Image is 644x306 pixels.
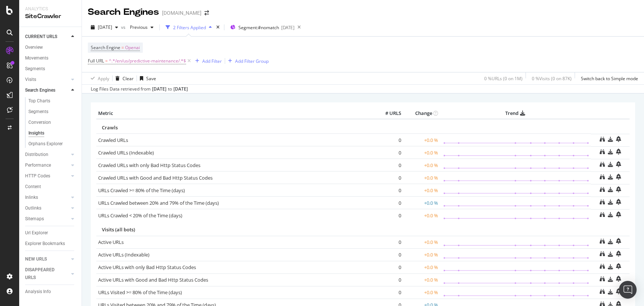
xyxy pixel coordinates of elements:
div: bell-plus [616,199,621,205]
div: Distribution [25,151,48,159]
div: Clear [123,75,134,82]
div: 2 Filters Applied [173,24,206,31]
div: Content [25,183,41,191]
div: Apply [98,75,109,82]
td: +0.0 % [403,146,440,159]
span: = [121,44,124,51]
div: times [215,24,221,31]
a: Insights [28,129,76,137]
td: +0.0 % [403,159,440,171]
a: Segments [25,65,76,73]
a: URLs Crawled < 20% of the Time (days) [98,212,182,219]
span: ^.*/en/us/predictive-maintenance/.*$ [109,56,186,66]
td: 0 [373,261,403,273]
div: Open Intercom Messenger [619,281,637,299]
a: Crawled URLs (Indexable) [98,149,154,156]
a: Active URLs [98,239,124,245]
div: [DOMAIN_NAME] [162,9,202,17]
span: Segment: #nomatch [238,24,279,31]
a: Crawled URLs with Good and Bad Http Status Codes [98,174,213,181]
a: Outlinks [25,204,69,212]
div: 0 % URLs ( 0 on 1M ) [484,75,523,82]
a: NEW URLS [25,255,69,263]
button: Save [137,72,156,84]
a: Url Explorer [25,229,76,237]
div: arrow-right-arrow-left [204,10,209,16]
a: URLs Visited >= 80% of the Time (days) [98,289,182,296]
div: bell-plus [616,211,621,217]
th: Metric [96,108,373,119]
td: 0 [373,273,403,286]
a: Overview [25,44,76,51]
div: DISAPPEARED URLS [25,266,62,282]
div: Explorer Bookmarks [25,240,65,248]
td: 0 [373,134,403,146]
a: Inlinks [25,194,69,201]
span: Previous [127,24,148,30]
div: [DATE] [281,24,295,31]
button: Add Filter Group [225,57,269,65]
a: Segments [28,108,76,116]
div: Switch back to Simple mode [581,75,638,82]
div: Search Engines [88,6,159,18]
div: Save [146,75,156,82]
button: [DATE] [88,21,121,33]
a: Analysis Info [25,288,76,296]
td: +0.0 % [403,134,440,146]
button: Add Filter [192,57,222,65]
div: bell-plus [616,174,621,180]
span: Search Engine [91,44,120,51]
div: Log Files Data retrieved from to [91,86,188,92]
td: +0.0 % [403,209,440,222]
div: Analytics [25,6,76,12]
a: DISAPPEARED URLS [25,266,69,282]
a: Active URLs (Indexable) [98,251,149,258]
td: +0.0 % [403,184,440,197]
th: Trend [440,108,591,119]
td: 0 [373,146,403,159]
div: bell-plus [616,161,621,167]
div: Performance [25,161,51,169]
a: URLs Crawled between 20% and 79% of the Time (days) [98,200,219,206]
div: SiteCrawler [25,12,76,21]
td: +0.0 % [403,248,440,261]
div: [DATE] [152,86,166,92]
td: 0 [373,248,403,261]
span: Full URL [88,58,104,64]
td: 0 [373,197,403,209]
div: [DATE] [173,86,188,92]
a: Active URLs with Good and Bad Http Status Codes [98,276,208,283]
div: Outlinks [25,204,41,212]
th: # URLS [373,108,403,119]
a: Visits [25,76,69,84]
span: Openai [125,42,140,53]
a: Active URLs with only Bad Http Status Codes [98,264,196,271]
div: Analysis Info [25,288,51,296]
div: bell-plus [616,136,621,142]
button: Switch back to Simple mode [578,72,638,84]
div: bell-plus [616,276,621,282]
a: Conversion [28,119,76,126]
div: NEW URLS [25,255,47,263]
a: CURRENT URLS [25,33,69,41]
a: Search Engines [25,86,69,94]
div: Add Filter [202,58,222,64]
a: Crawled URLs with only Bad Http Status Codes [98,162,200,169]
div: 0 % Visits ( 0 on 87K ) [532,75,572,82]
div: CURRENT URLS [25,33,57,41]
div: Insights [28,129,44,137]
td: +0.0 % [403,197,440,209]
div: Segments [28,108,48,116]
div: Top Charts [28,97,50,105]
div: bell-plus [616,288,621,294]
td: +0.0 % [403,261,440,273]
span: Visits (all bots) [102,226,135,233]
div: bell-plus [616,238,621,244]
a: Sitemaps [25,215,69,223]
a: HTTP Codes [25,172,69,180]
td: 0 [373,209,403,222]
td: +0.0 % [403,171,440,184]
button: 2 Filters Applied [163,21,215,33]
button: Previous [127,21,156,33]
a: Crawled URLs [98,137,128,143]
